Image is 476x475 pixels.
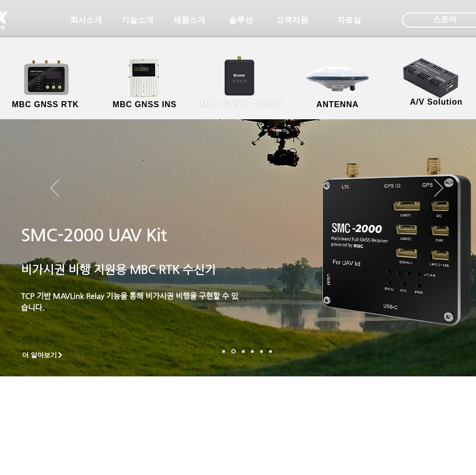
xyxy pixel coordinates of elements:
[324,10,374,30] a: 자료실
[360,432,476,475] iframe: Wix Chat
[216,10,266,30] a: 솔루션
[231,349,236,354] a: 드론 8 - SMC 2000
[112,10,163,30] a: 기술소개
[260,350,263,353] a: 로봇
[219,349,275,354] nav: 슬라이드
[222,350,225,353] a: 로봇- SMC 2000
[164,10,215,30] a: 제품소개
[121,15,154,26] span: 기술소개
[410,98,463,107] span: A/V Solution
[276,15,308,26] span: 고객지원
[433,14,457,25] span: 스토어
[251,350,254,353] a: 자율주행
[316,100,359,109] span: ANTENNA
[242,350,245,353] a: 측량 IoT
[70,15,102,26] span: 회사소개
[99,58,190,111] a: MBC GNSS INS
[337,15,361,26] span: 자료실
[12,100,79,109] span: MBC GNSS RTK
[200,99,283,110] span: MBC GNSS 측량/IoT
[215,50,266,101] img: SynRTK__.png
[113,100,177,109] span: MBC GNSS INS
[192,58,291,111] a: MBC GNSS 측량/IoT
[434,179,443,198] button: 다음
[50,179,59,198] button: 이전
[229,15,253,26] span: 솔루션
[173,15,206,26] span: 제품소개
[292,58,383,111] a: ANTENNA
[61,10,111,30] a: 회사소개
[267,10,317,30] a: 고객지원
[269,350,272,353] a: 정밀농업
[115,56,177,100] img: MGI2000_front-removebg-preview (1).png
